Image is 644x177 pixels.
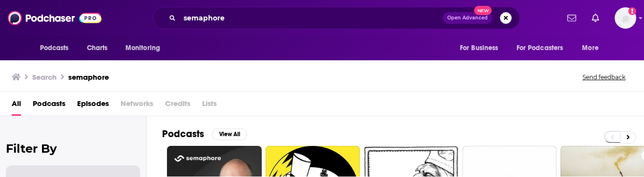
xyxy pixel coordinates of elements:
[180,10,443,26] input: Search podcasts, credits, & more...
[119,39,173,57] button: open menu
[615,7,636,29] img: User Profile
[8,9,102,27] img: Podchaser - Follow, Share and Rate Podcasts
[517,41,563,55] span: For Podcasters
[87,41,108,55] span: Charts
[628,7,636,15] svg: Add a profile image
[6,142,140,156] h2: Filter By
[615,7,636,29] span: Logged in as acurnyn
[615,7,636,29] button: Show profile menu
[153,7,520,29] div: Search podcasts, credits, & more...
[12,96,21,116] a: All
[33,96,65,116] a: Podcasts
[162,128,247,140] a: PodcastsView All
[510,39,578,57] button: open menu
[33,39,82,57] button: open menu
[121,96,153,116] span: Networks
[443,12,492,24] button: Open AdvancedNew
[453,39,511,57] button: open menu
[162,128,204,140] h2: Podcasts
[32,72,57,82] h3: Search
[212,128,247,140] button: View All
[588,10,603,26] a: Show notifications dropdown
[563,10,580,26] a: Show notifications dropdown
[582,41,599,55] span: More
[460,41,499,55] span: For Business
[81,39,114,57] a: Charts
[40,41,69,55] span: Podcasts
[202,96,217,116] span: Lists
[580,73,628,81] button: Send feedback
[575,39,611,57] button: open menu
[447,16,488,20] span: Open Advanced
[125,41,160,55] span: Monitoring
[474,6,492,15] span: New
[68,72,109,82] h3: semaphore
[165,96,190,116] span: Credits
[77,96,109,116] a: Episodes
